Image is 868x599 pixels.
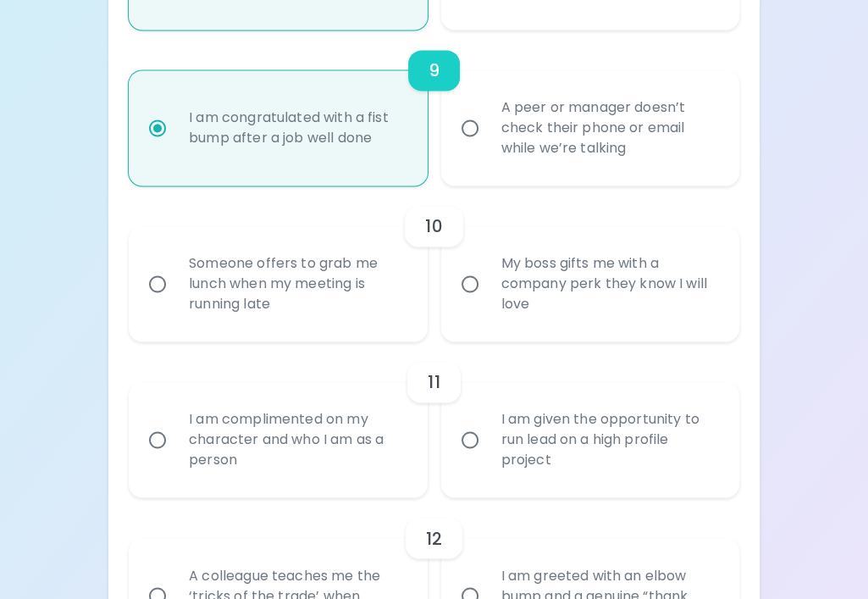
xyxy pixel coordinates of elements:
[175,389,417,491] div: I am complimented on my character and who I am as a person
[175,87,417,169] div: I am congratulated with a fist bump after a job well done
[129,30,739,186] div: choice-group-check
[488,389,730,491] div: I am given the opportunity to run lead on a high profile project
[488,77,730,179] div: A peer or manager doesn’t check their phone or email while we’re talking
[425,213,442,240] h6: 10
[129,186,739,341] div: choice-group-check
[428,369,440,396] h6: 11
[426,524,442,552] h6: 12
[129,341,739,497] div: choice-group-check
[428,57,440,84] h6: 9
[175,233,417,335] div: Someone offers to grab me lunch when my meeting is running late
[488,233,730,335] div: My boss gifts me with a company perk they know I will love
